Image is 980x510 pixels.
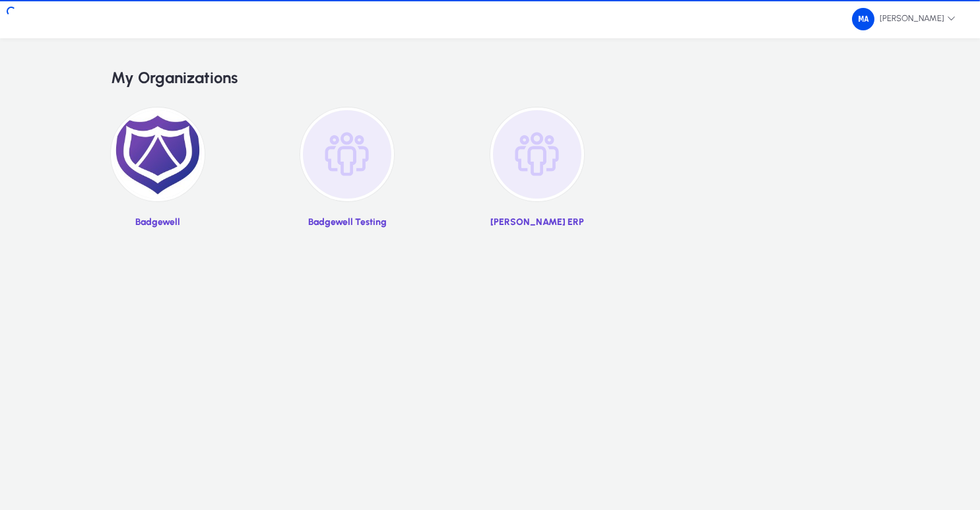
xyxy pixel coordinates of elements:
[111,108,205,238] a: Badgewell
[852,8,874,30] img: 34.png
[111,69,869,88] h2: My Organizations
[111,217,205,228] p: Badgewell
[490,108,584,201] img: organization-placeholder.png
[490,217,584,228] p: [PERSON_NAME] ERP
[490,108,584,238] a: [PERSON_NAME] ERP
[300,108,394,201] img: organization-placeholder.png
[111,108,205,201] img: 2.png
[841,7,966,31] button: [PERSON_NAME]
[300,217,394,228] p: Badgewell Testing
[300,108,394,238] a: Badgewell Testing
[852,8,956,30] span: [PERSON_NAME]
